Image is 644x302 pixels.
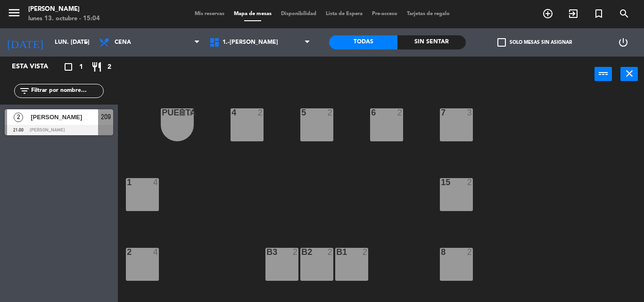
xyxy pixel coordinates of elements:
i: add_circle_outline [542,8,553,19]
div: B2 [301,248,302,256]
input: Filtrar por nombre... [30,86,103,96]
div: Esta vista [5,61,68,73]
i: close [624,68,635,79]
div: 7 [441,108,441,117]
div: [PERSON_NAME] [28,5,100,14]
span: Cena [115,39,131,46]
label: Solo mesas sin asignar [497,38,572,47]
div: 2 [397,108,403,117]
span: 209 [101,111,111,122]
i: lock [178,108,186,116]
span: Pre-acceso [367,11,402,16]
span: 2 [14,113,23,122]
span: Mis reservas [190,11,229,16]
span: Lista de Espera [321,11,367,16]
div: 2 [467,248,473,256]
i: turned_in_not [593,8,604,19]
div: 4 [153,248,159,256]
div: 8 [441,248,441,256]
div: 2 [258,108,264,117]
i: menu [7,6,21,20]
button: close [620,67,638,81]
span: 1 [79,62,83,73]
div: 2 [363,248,368,256]
div: 5 [301,108,302,117]
button: power_input [594,67,612,81]
i: arrow_drop_down [81,37,92,48]
div: Todas [329,35,397,49]
div: 2 [127,248,127,256]
div: 6 [371,108,372,117]
div: 2 [328,108,333,117]
div: 2 [328,248,333,256]
i: crop_square [63,61,74,73]
span: Mapa de mesas [229,11,276,16]
div: 2 [467,178,473,187]
div: 1 [127,178,127,187]
div: 1 [188,108,194,117]
div: 15 [441,178,441,187]
span: 1.-[PERSON_NAME] [223,39,278,46]
i: power_input [598,68,609,79]
span: Tarjetas de regalo [402,11,454,16]
div: 3 [467,108,473,117]
div: Sin sentar [397,35,466,49]
i: search [619,8,630,19]
span: [PERSON_NAME] [31,112,98,122]
div: 4 [231,108,232,117]
button: menu [7,6,21,23]
span: Disponibilidad [276,11,321,16]
i: exit_to_app [568,8,579,19]
span: 2 [107,62,111,73]
span: check_box_outline_blank [497,38,506,47]
div: 2 [293,248,298,256]
i: restaurant [91,61,102,73]
div: 4 [153,178,159,187]
i: power_settings_new [618,37,629,48]
div: lunes 13. octubre - 15:04 [28,14,100,24]
i: filter_list [19,85,30,97]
